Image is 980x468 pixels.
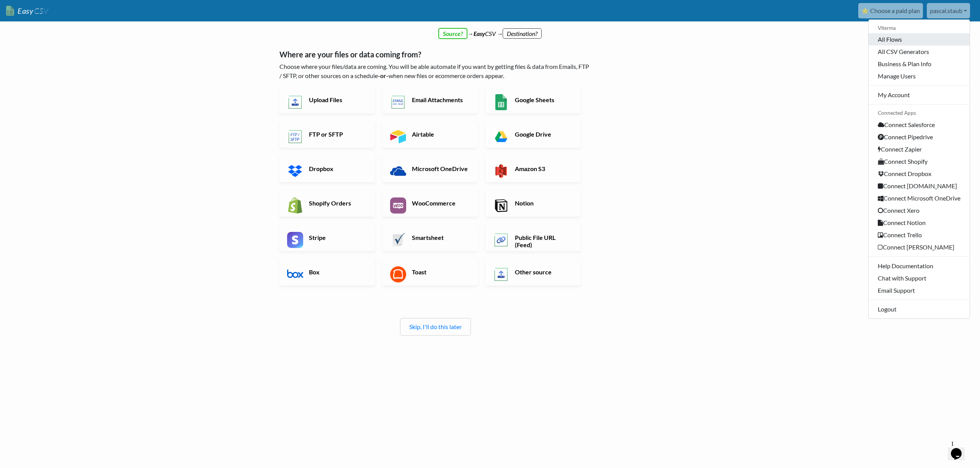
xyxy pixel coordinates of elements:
[382,121,478,148] a: Airtable
[287,232,303,248] img: Stripe App & API
[410,268,470,276] h6: Toast
[390,163,406,179] img: Microsoft OneDrive App & API
[307,165,367,172] h6: Dropbox
[410,234,470,241] h6: Smartsheet
[485,190,581,217] a: Notion
[279,259,375,285] a: Box
[858,3,923,18] a: ⭐ Choose a paid plan
[869,131,970,143] a: Connect Pipedrive
[279,121,375,148] a: FTP or SFTP
[869,155,970,168] a: Connect Shopify
[287,197,303,214] img: Shopify App & API
[410,130,470,138] h6: Airtable
[513,234,573,248] h6: Public File URL (Feed)
[390,94,406,110] img: Email New CSV or XLSX File App & API
[869,204,970,217] a: Connect Xero
[869,260,970,272] a: Help Documentation
[390,129,406,145] img: Airtable App & API
[279,62,591,80] p: Choose where your files/data are coming. You will be able automate if you want by getting files &...
[869,58,970,70] a: Business & Plan Info
[513,96,573,103] h6: Google Sheets
[279,224,375,251] a: Stripe
[868,19,970,319] div: pascal.staub
[382,224,478,251] a: Smartsheet
[485,224,581,251] a: Public File URL (Feed)
[869,272,970,284] a: Chat with Support
[869,168,970,180] a: Connect Dropbox
[485,86,581,113] a: Google Sheets
[869,229,970,241] a: Connect Trello
[869,143,970,155] a: Connect Zapier
[869,284,970,297] a: Email Support
[493,163,509,179] img: Amazon S3 App & API
[493,197,509,214] img: Notion App & API
[493,94,509,110] img: Google Sheets App & API
[410,165,470,172] h6: Microsoft OneDrive
[485,259,581,285] a: Other source
[869,180,970,192] a: Connect [DOMAIN_NAME]
[485,155,581,182] a: Amazon S3
[272,21,708,38] div: → CSV →
[390,197,406,214] img: WooCommerce App & API
[390,232,406,248] img: Smartsheet App & API
[378,72,389,79] b: -or-
[307,268,367,276] h6: Box
[279,50,591,59] h5: Where are your files or data coming from?
[869,108,970,118] div: Connected Apps
[6,3,48,19] a: EasyCSV
[493,266,509,282] img: Other Source App & API
[287,129,303,145] img: FTP or SFTP App & API
[869,119,970,131] a: Connect Salesforce
[307,130,367,138] h6: FTP or SFTP
[390,266,406,282] img: Toast App & API
[287,266,303,282] img: Box App & API
[869,89,970,101] a: My Account
[307,199,367,207] h6: Shopify Orders
[869,70,970,82] a: Manage Users
[279,155,375,182] a: Dropbox
[513,268,573,276] h6: Other source
[279,190,375,217] a: Shopify Orders
[948,437,972,460] iframe: chat widget
[513,165,573,172] h6: Amazon S3
[287,94,303,110] img: Upload Files App & API
[513,130,573,138] h6: Google Drive
[869,192,970,204] a: Connect Microsoft OneDrive
[869,33,970,46] a: All Flows
[410,199,470,207] h6: WooCommerce
[927,3,970,18] a: pascal.staub
[869,241,970,253] a: Connect [PERSON_NAME]
[382,190,478,217] a: WooCommerce
[382,259,478,285] a: Toast
[869,217,970,229] a: Connect Notion
[409,323,462,330] a: Skip, I'll do this later
[869,23,970,33] div: Viterma
[410,96,470,103] h6: Email Attachments
[279,86,375,113] a: Upload Files
[307,234,367,241] h6: Stripe
[33,6,48,16] span: CSV
[869,303,970,315] a: Logout
[382,86,478,113] a: Email Attachments
[307,96,367,103] h6: Upload Files
[287,163,303,179] img: Dropbox App & API
[382,155,478,182] a: Microsoft OneDrive
[485,121,581,148] a: Google Drive
[493,129,509,145] img: Google Drive App & API
[493,232,509,248] img: Public File URL App & API
[869,46,970,58] a: All CSV Generators
[513,199,573,207] h6: Notion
